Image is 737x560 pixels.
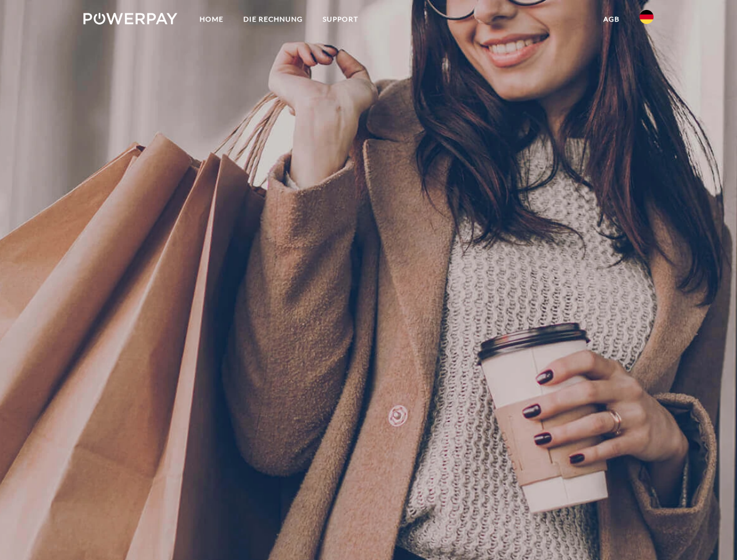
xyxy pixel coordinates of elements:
[233,9,313,30] a: DIE RECHNUNG
[83,13,177,24] img: logo-powerpay-white.svg
[640,10,654,24] img: de
[593,9,630,30] a: agb
[190,9,233,30] a: Home
[313,9,368,30] a: SUPPORT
